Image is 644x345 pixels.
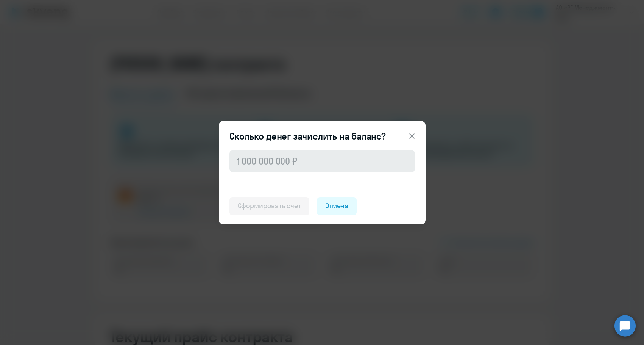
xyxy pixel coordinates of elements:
[238,201,301,211] div: Сформировать счет
[229,150,415,172] input: 1 000 000 000 ₽
[219,130,426,142] header: Сколько денег зачислить на баланс?
[317,197,357,215] button: Отмена
[229,197,309,215] button: Сформировать счет
[325,201,349,211] div: Отмена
